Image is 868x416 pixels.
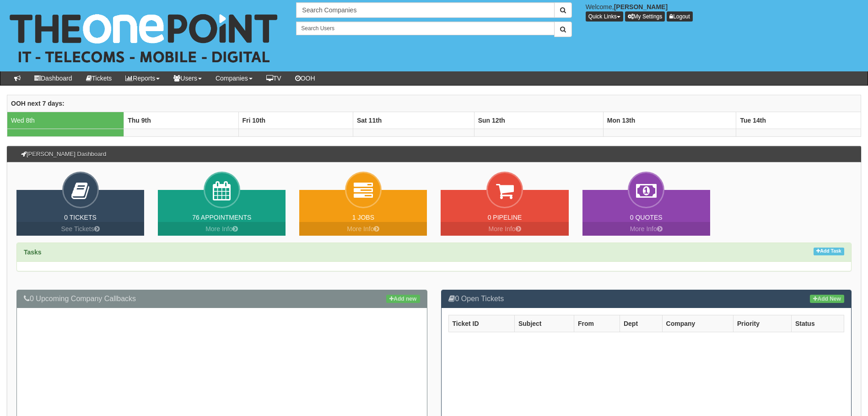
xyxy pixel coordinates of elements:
td: Wed 8th [7,112,124,129]
a: Add new [386,295,420,303]
th: Subject [514,315,574,332]
th: Fri 10th [238,112,353,129]
a: Dashboard [27,71,79,85]
h3: [PERSON_NAME] Dashboard [16,146,111,162]
b: [PERSON_NAME] [614,3,668,11]
a: TV [259,71,288,85]
h3: 0 Open Tickets [448,295,845,303]
a: More Info [299,222,427,236]
button: Quick Links [586,11,623,22]
th: Dept [620,315,662,332]
a: Users [167,71,209,85]
a: 76 Appointments [192,214,251,221]
th: Ticket ID [448,315,514,332]
th: Sun 12th [474,112,603,129]
input: Search Companies [296,2,554,18]
strong: Tasks [24,249,42,256]
a: Tickets [79,71,119,85]
a: Add Task [814,248,844,255]
th: Thu 9th [124,112,238,129]
a: Logout [667,11,693,22]
h3: 0 Upcoming Company Callbacks [24,295,420,303]
a: 1 Jobs [352,214,374,221]
a: More Info [582,222,710,236]
a: More Info [158,222,286,236]
a: My Settings [625,11,665,22]
a: OOH [288,71,322,85]
a: 0 Quotes [630,214,663,221]
th: From [574,315,620,332]
th: Company [662,315,733,332]
a: See Tickets [16,222,144,236]
th: Sat 11th [353,112,474,129]
a: Reports [119,71,167,85]
div: Welcome, [579,2,868,22]
a: Add New [810,295,844,303]
input: Search Users [296,22,554,35]
a: 0 Pipeline [488,214,522,221]
th: Mon 13th [603,112,736,129]
a: 0 Tickets [64,214,97,221]
th: Priority [733,315,791,332]
th: OOH next 7 days: [7,95,861,112]
th: Tue 14th [736,112,861,129]
a: More Info [441,222,568,236]
a: Companies [209,71,259,85]
th: Status [791,315,844,332]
